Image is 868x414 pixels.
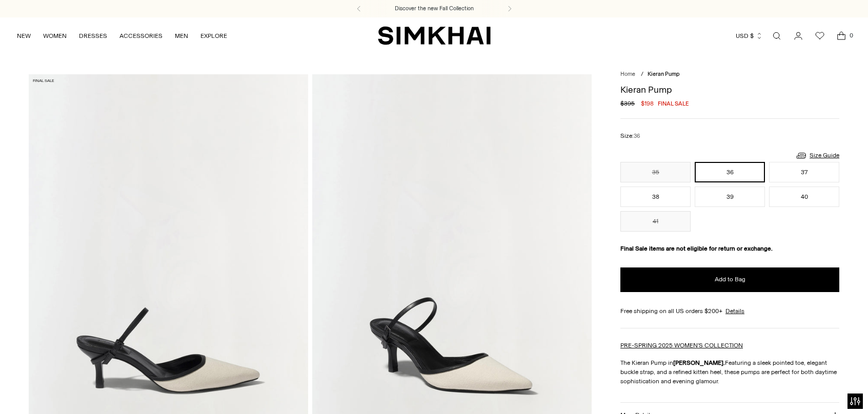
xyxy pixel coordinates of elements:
a: EXPLORE [200,25,227,47]
h1: Kieran Pump [620,85,839,94]
div: Free shipping on all US orders $200+ [620,306,839,316]
span: Kieran Pump [648,71,680,77]
div: / [641,70,643,79]
button: USD $ [736,25,763,47]
button: 38 [620,187,691,207]
a: NEW [17,25,31,47]
a: Open cart modal [831,26,852,46]
a: Open search modal [766,26,787,46]
button: 40 [769,187,839,207]
strong: [PERSON_NAME]. [673,359,725,366]
a: Size Guide [795,149,839,162]
s: $395 [620,99,635,108]
a: Wishlist [810,26,830,46]
a: Discover the new Fall Collection [395,5,474,13]
button: 35 [620,162,691,182]
button: Add to Bag [620,267,839,292]
a: PRE-SPRING 2025 WOMEN'S COLLECTION [620,342,743,349]
a: WOMEN [43,25,67,47]
span: $198 [641,99,654,108]
button: 36 [695,162,765,182]
p: The Kieran Pump in Featuring a sleek pointed toe, elegant buckle strap, and a refined kitten heel... [620,358,839,386]
button: 41 [620,211,691,232]
span: 0 [846,31,856,40]
nav: breadcrumbs [620,70,839,79]
label: Size: [620,131,640,141]
span: Add to Bag [715,275,745,284]
a: Home [620,71,635,77]
a: SIMKHAI [378,26,491,46]
strong: Final Sale items are not eligible for return or exchange. [620,245,773,252]
a: MEN [175,25,188,47]
a: Go to the account page [788,26,809,46]
span: 36 [634,133,640,139]
a: DRESSES [79,25,107,47]
a: ACCESSORIES [119,25,163,47]
a: Details [725,306,744,316]
button: 37 [769,162,839,182]
button: 39 [695,187,765,207]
